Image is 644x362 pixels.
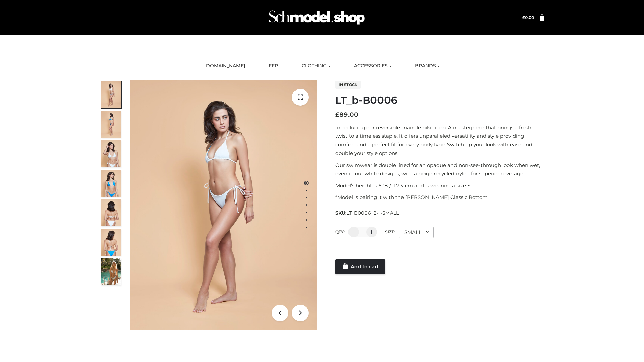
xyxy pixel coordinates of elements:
[335,111,358,118] bdi: 89.00
[385,229,395,234] label: Size:
[335,229,345,234] label: QTY:
[349,59,396,73] a: ACCESSORIES
[335,123,544,158] p: Introducing our reversible triangle bikini top. A masterpiece that brings a fresh twist to a time...
[130,80,317,330] img: ArielClassicBikiniTop_CloudNine_AzureSky_OW114ECO_1
[522,15,534,20] a: £0.00
[101,140,121,167] img: ArielClassicBikiniTop_CloudNine_AzureSky_OW114ECO_3-scaled.jpg
[199,59,250,73] a: [DOMAIN_NAME]
[335,209,399,217] span: SKU:
[410,59,445,73] a: BRANDS
[335,81,361,89] span: In stock
[399,227,434,238] div: SMALL
[101,81,121,108] img: ArielClassicBikiniTop_CloudNine_AzureSky_OW114ECO_1-scaled.jpg
[266,4,367,31] img: Schmodel Admin 964
[335,193,544,202] p: *Model is pairing it with the [PERSON_NAME] Classic Bottom
[297,59,335,73] a: CLOTHING
[101,170,121,197] img: ArielClassicBikiniTop_CloudNine_AzureSky_OW114ECO_4-scaled.jpg
[101,111,121,138] img: ArielClassicBikiniTop_CloudNine_AzureSky_OW114ECO_2-scaled.jpg
[335,111,339,118] span: £
[522,15,534,20] bdi: 0.00
[335,94,544,106] h1: LT_b-B0006
[346,210,399,216] span: LT_B0006_2-_-SMALL
[101,229,121,256] img: ArielClassicBikiniTop_CloudNine_AzureSky_OW114ECO_8-scaled.jpg
[522,15,525,20] span: £
[101,258,121,285] img: Arieltop_CloudNine_AzureSky2.jpg
[335,181,544,190] p: Model’s height is 5 ‘8 / 173 cm and is wearing a size S.
[101,199,121,226] img: ArielClassicBikiniTop_CloudNine_AzureSky_OW114ECO_7-scaled.jpg
[335,161,544,178] p: Our swimwear is double lined for an opaque and non-see-through look when wet, even in our white d...
[335,259,385,274] a: Add to cart
[264,59,283,73] a: FFP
